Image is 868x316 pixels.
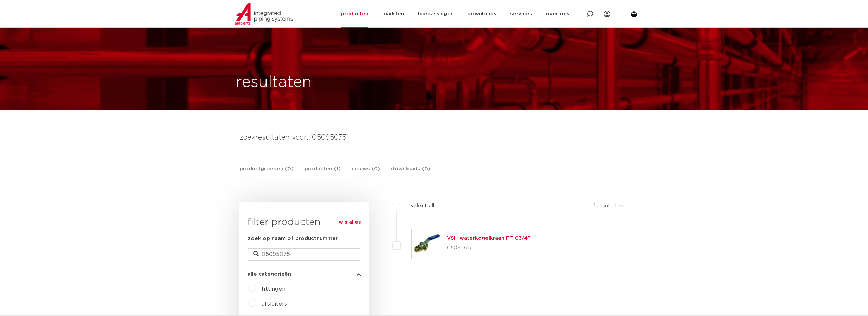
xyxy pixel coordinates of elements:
h1: resultaten [236,71,312,93]
a: VSH waterkogelkraan FF G3/4" [447,236,530,241]
p: 0504075 [447,242,530,253]
button: alle categorieën [248,272,361,277]
a: wis alles [339,218,361,226]
img: Thumbnail for VSH waterkogelkraan FF G3/4" [412,229,441,259]
a: nieuws (0) [352,165,380,180]
a: fittingen [262,286,285,292]
a: downloads (0) [391,165,430,180]
label: zoek op naam of productnummer [248,235,338,243]
a: productgroepen (0) [239,165,294,180]
a: afsluiters [262,301,287,307]
p: 1 resultaten [594,202,623,212]
h3: filter producten [248,215,361,229]
input: zoeken [248,248,361,261]
a: producten (1) [305,165,341,180]
label: select all [400,202,435,210]
span: alle categorieën [248,272,291,277]
h4: zoekresultaten voor: '05095075' [239,132,629,143]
